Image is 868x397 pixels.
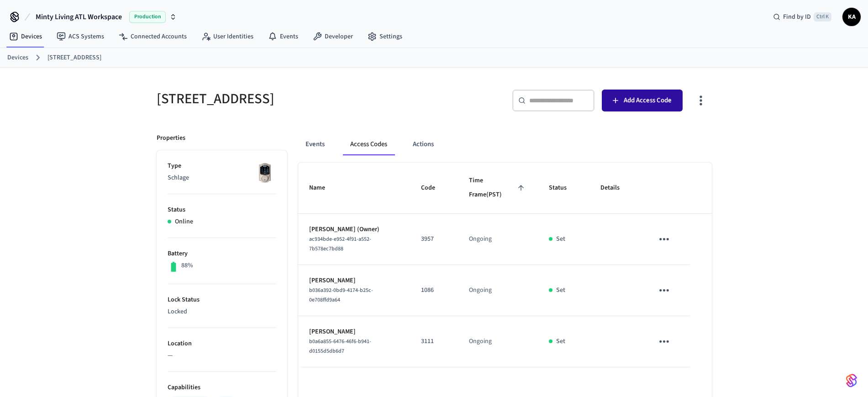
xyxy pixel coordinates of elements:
p: 1086 [421,286,447,295]
div: Find by IDCtrl K [766,9,839,25]
p: Set [556,286,565,295]
a: ACS Systems [49,28,111,45]
span: Add Access Code [624,95,672,106]
span: b0a6a855-6476-46f6-b941-d0155d5db6d7 [309,338,371,355]
span: Details [600,181,631,195]
p: Schlage [168,173,276,183]
span: Code [421,181,447,195]
span: b036a392-0bd9-4174-b25c-0e708ffd9a64 [309,286,373,304]
a: Developer [305,28,360,45]
p: Properties [157,133,185,143]
button: Events [298,133,332,155]
a: User Identities [194,28,261,45]
td: Ongoing [458,265,538,316]
a: Devices [7,53,28,63]
button: Access Codes [343,133,395,155]
button: KA [842,8,861,26]
img: Schlage Sense Smart Deadbolt with Camelot Trim, Front [253,161,276,184]
td: Ongoing [458,214,538,265]
span: Minty Living ATL Workspace [36,11,122,22]
h5: [STREET_ADDRESS] [157,90,429,108]
span: Time Frame(PST) [469,174,527,202]
img: SeamLogoGradient.69752ec5.svg [846,373,857,388]
a: Connected Accounts [111,28,194,45]
span: Production [129,11,166,23]
p: Status [168,205,276,215]
p: Type [168,161,276,171]
a: [STREET_ADDRESS] [47,53,101,63]
p: Set [556,337,565,346]
p: Locked [168,307,276,317]
a: Devices [2,28,49,45]
p: — [168,351,276,360]
span: Find by ID [783,12,811,21]
p: Set [556,234,565,244]
p: 3957 [421,234,447,244]
p: [PERSON_NAME] [309,327,399,337]
span: KA [843,9,860,25]
span: Status [549,181,579,195]
p: Location [168,339,276,349]
div: ant example [298,133,712,155]
p: [PERSON_NAME] (Owner) [309,225,399,234]
span: ac934bde-e952-4f91-a552-7b578ec7bd88 [309,235,371,253]
span: Ctrl K [814,12,831,21]
p: 88% [181,261,193,270]
span: Name [309,181,337,195]
button: Add Access Code [602,90,683,111]
p: [PERSON_NAME] [309,276,399,286]
a: Settings [360,28,410,45]
p: 3111 [421,337,447,346]
td: Ongoing [458,316,538,367]
a: Events [261,28,305,45]
button: Actions [405,133,441,155]
p: Capabilities [168,383,276,392]
p: Battery [168,249,276,259]
p: Lock Status [168,295,276,305]
p: Online [175,217,193,227]
table: sticky table [298,163,712,367]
